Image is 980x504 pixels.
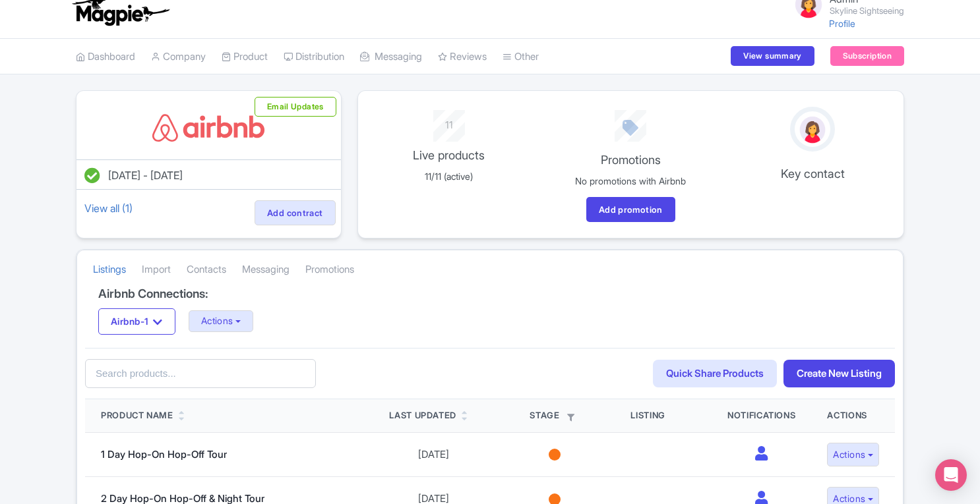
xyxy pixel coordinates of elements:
p: Key contact [729,165,896,182]
a: View all (1) [82,199,135,217]
a: Listings [93,252,126,288]
a: 1 Day Hop-On Hop-Off Tour [101,448,227,461]
button: Actions [189,310,254,332]
div: 11 [366,110,532,133]
a: Quick Share Products [653,360,777,388]
img: dhdd1nvenuq46apslvb8.svg [149,107,268,149]
div: Stage [510,409,599,422]
i: Filter by stage [567,414,574,421]
button: Airbnb-1 [98,308,175,335]
td: [DATE] [373,432,494,477]
p: 11/11 (active) [366,169,532,183]
a: View summary [731,46,814,66]
a: Profile [829,18,855,29]
span: [DATE] - [DATE] [108,169,183,182]
a: Distribution [284,39,344,75]
p: Live products [366,146,532,164]
a: Messaging [360,39,422,75]
a: Create New Listing [783,360,895,388]
a: Add promotion [586,197,675,222]
a: Promotions [305,252,354,288]
a: Subscription [830,46,904,66]
img: avatar_key_member-9c1dde93af8b07d7383eb8b5fb890c87.png [797,114,828,146]
a: Add contract [255,200,336,225]
a: Contacts [187,252,226,288]
th: Actions [811,399,895,432]
a: Import [142,252,171,288]
p: No promotions with Airbnb [547,174,714,188]
a: Other [503,39,539,75]
a: Dashboard [76,39,135,75]
button: Actions [827,443,879,467]
p: Promotions [547,151,714,169]
a: Reviews [438,39,487,75]
th: Notifications [712,399,811,432]
a: Company [151,39,206,75]
a: Product [222,39,268,75]
input: Search products... [85,359,316,389]
h4: Airbnb Connections: [98,287,882,300]
button: Email Updates [255,97,336,117]
small: Skyline Sightseeing [830,7,904,15]
div: Open Intercom Messenger [935,459,967,491]
div: Product Name [101,409,173,422]
th: Listing [615,399,712,432]
a: Messaging [242,252,290,288]
div: Last Updated [389,409,456,422]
